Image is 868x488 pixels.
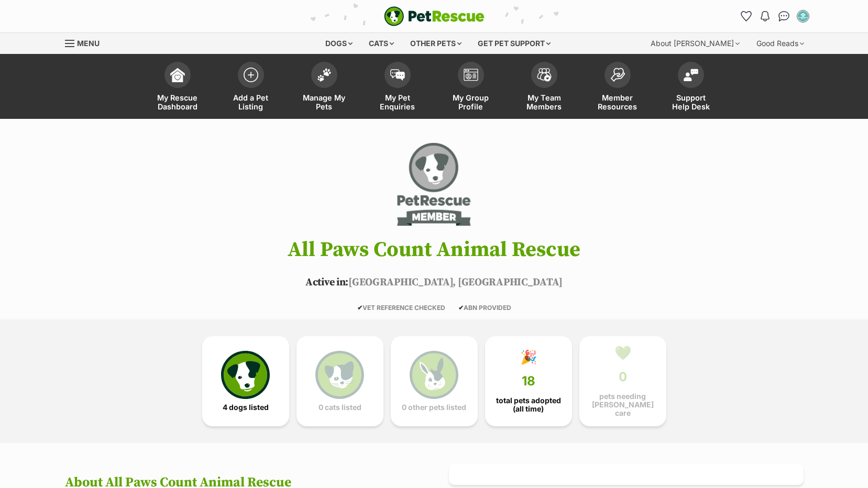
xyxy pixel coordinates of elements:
[458,304,511,312] span: ABN PROVIDED
[588,392,657,417] span: pets needing [PERSON_NAME] care
[202,336,289,426] a: 4 dogs listed
[434,57,508,119] a: My Group Profile
[508,57,581,119] a: My Team Members
[464,69,478,81] img: group-profile-icon-3fa3cf56718a62981997c0bc7e787c4b2cf8bcc04b72c1350f741eb67cf2f40e.svg
[170,68,185,82] img: dashboard-icon-eb2f2d2d3e046f16d808141f083e7271f6b2e854fb5c12c21221c1fb7104beca.svg
[357,304,362,312] icon: ✔
[798,11,808,21] img: SHELTER STAFF profile pic
[154,93,201,111] span: My Rescue Dashboard
[65,33,107,52] a: Menu
[610,68,625,82] img: member-resources-icon-8e73f808a243e03378d46382f2149f9095a855e16c252ad45f914b54edf8863c.svg
[654,57,728,119] a: Support Help Desk
[521,93,568,111] span: My Team Members
[317,68,332,82] img: manage-my-pets-icon-02211641906a0b7f246fdf0571729dbe1e7629f14944591b6c1af311fb30b64b.svg
[738,8,755,25] a: Favourites
[410,351,458,399] img: bunny-icon-b786713a4a21a2fe6d13e954f4cb29d131f1b31f8a74b52ca2c6d2999bc34bbe.svg
[403,33,469,54] div: Other pets
[795,8,811,25] button: My account
[522,374,535,389] span: 18
[77,39,100,48] span: Menu
[223,403,269,412] span: 4 dogs listed
[581,57,654,119] a: Member Resources
[49,238,819,261] h1: All Paws Count Animal Rescue
[643,33,747,54] div: About [PERSON_NAME]
[214,57,288,119] a: Add a Pet Listing
[394,140,474,229] img: All Paws Count Animal Rescue
[221,351,269,399] img: petrescue-icon-eee76f85a60ef55c4a1927667547b313a7c0e82042636edf73dce9c88f694885.svg
[315,351,364,399] img: cat-icon-068c71abf8fe30c970a85cd354bc8e23425d12f6e8612795f06af48be43a487a.svg
[761,11,769,21] img: notifications-46538b983faf8c2785f20acdc204bb7945ddae34d4c08c2a6579f10ce5e182be.svg
[384,6,485,26] a: PetRescue
[374,93,421,111] span: My Pet Enquiries
[520,349,537,365] div: 🎉
[684,69,698,81] img: help-desk-icon-fdf02630f3aa405de69fd3d07c3f3aa587a6932b1a1747fa1d2bba05be0121f9.svg
[227,93,274,111] span: Add a Pet Listing
[614,345,631,361] div: 💚
[361,57,434,119] a: My Pet Enquiries
[537,68,552,82] img: team-members-icon-5396bd8760b3fe7c0b43da4ab00e1e3bb1a5d9ba89233759b79545d2d3fc5d0d.svg
[305,276,348,289] span: Active in:
[288,57,361,119] a: Manage My Pets
[384,6,485,26] img: logo-e224e6f780fb5917bec1dbf3a21bbac754714ae5b6737aabdf751b685950b380.svg
[141,57,214,119] a: My Rescue Dashboard
[470,33,558,54] div: Get pet support
[594,93,641,111] span: Member Resources
[778,11,789,21] img: chat-41dd97257d64d25036548639549fe6c8038ab92f7586957e7f3b1b290dea8141.svg
[485,336,572,426] a: 🎉 18 total pets adopted (all time)
[458,304,464,312] icon: ✔
[391,336,478,426] a: 0 other pets listed
[667,93,715,111] span: Support Help Desk
[776,8,793,25] a: Conversations
[296,336,383,426] a: 0 cats listed
[244,68,258,82] img: add-pet-listing-icon-0afa8454b4691262ce3f59096e99ab1cd57d4a30225e0717b998d2c9b9846f56.svg
[301,93,348,111] span: Manage My Pets
[619,370,627,384] span: 0
[318,403,361,412] span: 0 cats listed
[738,8,811,25] ul: Account quick links
[749,33,811,54] div: Good Reads
[579,336,666,426] a: 💚 0 pets needing [PERSON_NAME] care
[357,304,445,312] span: VET REFERENCE CHECKED
[390,69,405,81] img: pet-enquiries-icon-7e3ad2cf08bfb03b45e93fb7055b45f3efa6380592205ae92323e6603595dc1f.svg
[402,403,466,412] span: 0 other pets listed
[757,8,774,25] button: Notifications
[318,33,360,54] div: Dogs
[49,275,819,291] p: [GEOGRAPHIC_DATA], [GEOGRAPHIC_DATA]
[494,396,563,413] span: total pets adopted (all time)
[447,93,495,111] span: My Group Profile
[361,33,401,54] div: Cats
